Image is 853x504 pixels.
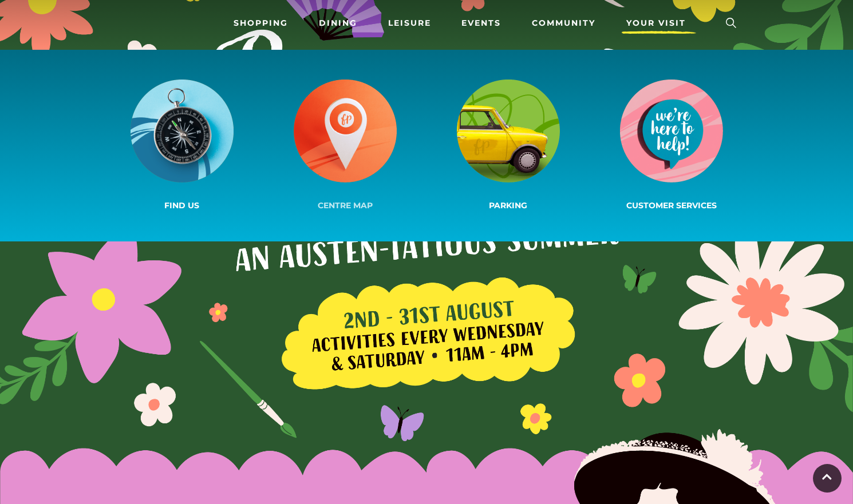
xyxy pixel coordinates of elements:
[100,77,263,214] a: Find us
[314,13,362,34] a: Dining
[622,13,696,34] a: Your Visit
[164,200,199,211] span: Find us
[590,77,753,214] a: Customer Services
[263,77,426,214] a: Centre Map
[457,13,506,34] a: Events
[229,13,293,34] a: Shopping
[527,13,600,34] a: Community
[489,200,527,211] span: Parking
[626,200,717,211] span: Customer Services
[626,17,686,29] span: Your Visit
[318,200,373,211] span: Centre Map
[384,13,436,34] a: Leisure
[426,77,590,214] a: Parking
